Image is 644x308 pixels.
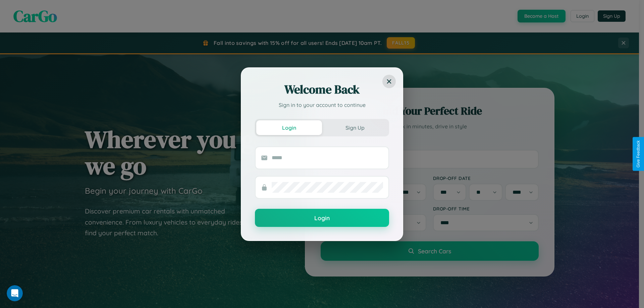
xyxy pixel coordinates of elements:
[636,140,641,168] div: Give Feedback
[7,285,23,301] iframe: Intercom live chat
[255,209,389,227] button: Login
[255,101,389,109] p: Sign in to your account to continue
[255,81,389,98] h2: Welcome Back
[322,120,388,135] button: Sign Up
[256,120,322,135] button: Login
